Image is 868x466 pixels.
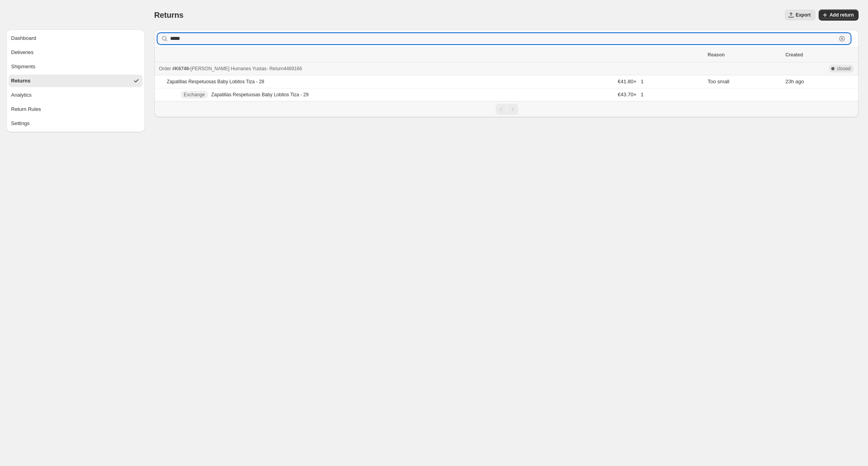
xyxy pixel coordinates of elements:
[11,120,30,127] div: Settings
[9,89,142,101] button: Analytics
[191,66,267,71] span: [PERSON_NAME] Humanes Yustas
[9,60,142,73] button: Shipments
[796,12,811,18] span: Export
[837,66,851,72] span: closed
[618,92,643,97] span: €43.70 × 1
[783,75,859,88] td: ago
[11,91,32,99] div: Analytics
[618,79,643,84] span: €41.80 × 1
[159,65,703,73] div: -
[819,9,859,21] button: Add return
[172,66,189,71] span: #K6746
[11,63,35,71] div: Shipments
[11,49,34,56] div: Deliveries
[184,92,205,98] span: Exchange
[9,32,142,45] button: Dashboard
[9,46,142,59] button: Deliveries
[211,92,309,98] p: Zapatillas Respetuosas Baby Lobitos Tiza - 29
[9,117,142,130] button: Settings
[9,75,142,87] button: Returns
[830,12,854,18] span: Add return
[838,35,846,43] button: Clear
[705,75,783,88] td: Too small
[708,52,725,58] span: Reason
[154,101,859,117] nav: Pagination
[9,103,142,116] button: Return Rules
[786,52,803,58] span: Created
[159,66,171,71] span: Order
[11,34,36,42] div: Dashboard
[785,9,816,21] button: Export
[786,79,794,84] time: Tuesday, September 2, 2025 at 9:57:49 AM
[11,105,41,113] div: Return Rules
[266,66,302,71] span: - Return 4469166
[167,79,264,85] p: Zapatillas Respetuosas Baby Lobitos Tiza - 28
[11,77,30,85] div: Returns
[154,11,184,19] span: Returns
